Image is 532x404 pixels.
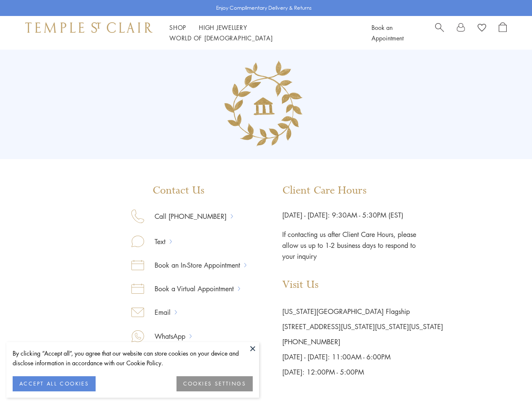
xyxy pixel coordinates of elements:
a: [STREET_ADDRESS][US_STATE][US_STATE][US_STATE] [282,322,443,331]
p: If contacting us after Client Care Hours, please allow us up to 1-2 business days to respond to y... [282,221,417,262]
a: Call [PHONE_NUMBER] [144,211,231,222]
p: [DATE]: 12:00PM - 5:00PM [282,364,443,380]
img: Temple St. Clair [25,22,152,32]
p: [DATE] - [DATE]: 11:00AM - 6:00PM [282,349,443,364]
iframe: Gorgias live chat messenger [490,364,524,396]
a: WhatsApp [144,331,190,342]
img: Group_135.png [214,53,318,156]
a: Email [144,307,175,318]
p: Enjoy Complimentary Delivery & Returns [216,4,312,12]
nav: Main navigation [169,22,353,43]
a: ShopShop [169,23,186,32]
a: Book an Appointment [372,23,404,42]
p: [US_STATE][GEOGRAPHIC_DATA] Flagship [282,304,443,319]
p: Contact Us [131,184,246,197]
a: View Wishlist [478,22,486,35]
a: Book a Virtual Appointment [144,283,238,294]
a: World of [DEMOGRAPHIC_DATA]World of [DEMOGRAPHIC_DATA] [169,34,273,42]
p: [DATE] - [DATE]: 9:30AM - 5:30PM (EST) [282,210,443,221]
a: [PHONE_NUMBER] [282,337,340,346]
button: ACCEPT ALL COOKIES [13,376,96,391]
a: Search [435,22,444,43]
button: COOKIES SETTINGS [176,376,253,391]
a: Text [144,236,170,247]
a: Book an In-Store Appointment [144,260,244,271]
p: Client Care Hours [282,184,443,197]
a: Open Shopping Bag [499,22,507,43]
p: Visit Us [282,279,443,291]
div: By clicking “Accept all”, you agree that our website can store cookies on your device and disclos... [13,348,253,368]
a: High JewelleryHigh Jewellery [199,23,247,32]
